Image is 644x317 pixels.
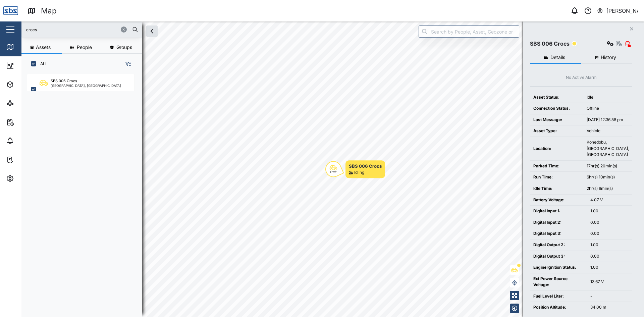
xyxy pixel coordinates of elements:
div: 34.00 m [590,304,629,311]
div: 13.67 V [590,279,629,285]
div: Vehicle [587,128,629,134]
div: Assets [17,81,38,88]
div: Konedobu, [GEOGRAPHIC_DATA], [GEOGRAPHIC_DATA] [587,139,629,158]
div: Reports [17,118,40,126]
div: 0.00 [590,219,629,226]
span: Groups [116,45,132,50]
div: Fuel Level Liter: [533,293,584,300]
div: [PERSON_NAME] [606,7,639,15]
span: History [601,55,616,60]
div: Tasks [17,156,36,163]
div: Parked Time: [533,163,580,169]
div: No Active Alarm [566,74,597,81]
div: 0.00 [590,230,629,237]
div: Digital Output 2: [533,242,584,248]
div: Asset Status: [533,94,580,101]
div: 6hr(s) 10min(s) [587,174,629,180]
div: Digital Input 3: [533,230,584,237]
div: 1.00 [590,264,629,271]
div: Offline [587,105,629,112]
div: Last Message: [533,117,580,123]
div: E 111° [330,171,337,173]
div: - [590,293,629,300]
div: Connection Status: [533,105,580,112]
div: Idling [354,169,364,176]
label: ALL [36,61,48,66]
img: Main Logo [3,3,18,18]
div: Digital Input 2: [533,219,584,226]
span: People [77,45,92,50]
div: Map [17,43,33,51]
div: Map [41,5,57,17]
input: Search assets or drivers [25,24,138,35]
div: Settings [17,175,41,182]
div: grid [27,72,142,312]
span: Assets [36,45,51,50]
div: Battery Voltage: [533,197,584,203]
div: SBS 006 Crocs [349,163,382,169]
div: Idle Time: [533,186,580,192]
div: Map marker [325,160,385,178]
div: Ext Power Source Voltage: [533,276,584,288]
div: Asset Type: [533,128,580,134]
input: Search by People, Asset, Geozone or Place [419,25,519,38]
div: 4.07 V [590,197,629,203]
div: 17hr(s) 20min(s) [587,163,629,169]
div: 2hr(s) 6min(s) [587,186,629,192]
div: 1.00 [590,242,629,248]
div: Location: [533,146,580,152]
canvas: Map [21,21,644,317]
div: SBS 006 Crocs [51,78,77,84]
button: [PERSON_NAME] [597,6,639,15]
div: [DATE] 12:36:58 pm [587,117,629,123]
div: Alarms [17,137,38,145]
div: Engine Ignition Status: [533,264,584,271]
div: SBS 006 Crocs [530,40,570,48]
div: Position Altitude: [533,304,584,311]
div: Run Time: [533,174,580,180]
div: 0.00 [590,253,629,260]
div: Dashboard [17,62,48,69]
div: Digital Input 1: [533,208,584,214]
div: Sites [17,100,34,107]
div: [GEOGRAPHIC_DATA], [GEOGRAPHIC_DATA] [51,84,121,87]
span: Details [550,55,565,60]
div: Digital Output 3: [533,253,584,260]
div: 1.00 [590,208,629,214]
div: Idle [587,94,629,101]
